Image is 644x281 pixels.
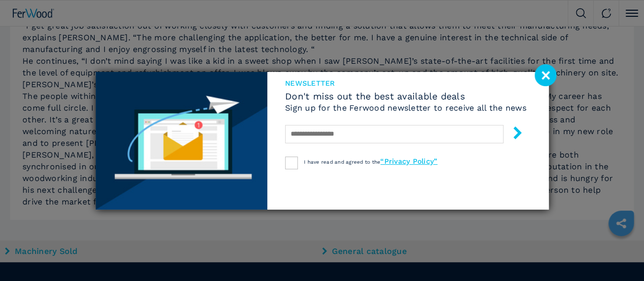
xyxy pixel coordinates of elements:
[285,92,526,101] span: Don't miss out the best available deals
[285,80,526,87] span: newsletter
[304,159,437,165] span: I have read and agreed to the
[96,72,268,210] img: Newsletter image
[501,122,524,146] button: submit-button
[380,157,437,165] a: “Privacy Policy”
[285,104,526,112] h6: Sign up for the Ferwood newsletter to receive all the news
